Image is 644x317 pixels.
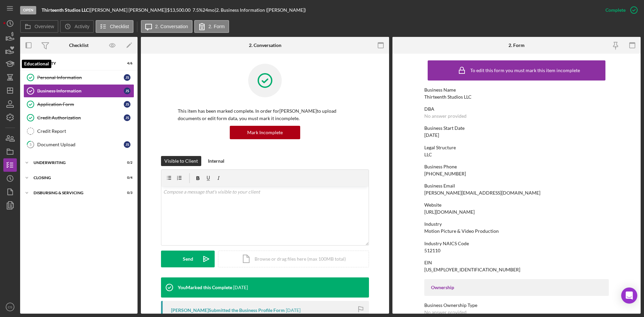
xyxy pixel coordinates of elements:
[34,161,116,165] div: Underwriting
[120,61,132,65] div: 4 / 6
[424,125,609,131] div: Business Start Date
[424,94,472,100] div: Thirteenth Studios LLC
[161,251,215,267] button: Send
[37,102,124,107] div: Application Form
[34,61,116,65] div: Eligibility
[424,190,540,196] div: [PERSON_NAME][EMAIL_ADDRESS][DOMAIN_NAME]
[194,20,229,33] button: 2. Form
[23,124,134,138] a: Credit Report
[193,7,203,13] div: 7.5 %
[424,87,609,93] div: Business Name
[20,20,58,33] button: Overview
[208,156,224,166] div: Internal
[37,142,124,147] div: Document Upload
[183,251,193,267] div: Send
[230,126,300,139] button: Mark Incomplete
[424,228,499,234] div: Motion Picture & Video Production
[23,111,134,124] a: Credit AuthorizationJS
[120,176,132,180] div: 0 / 4
[35,24,54,29] label: Overview
[424,310,467,315] div: No answer provided
[124,141,130,148] div: J S
[124,114,130,121] div: J S
[178,285,232,290] div: You Marked this Complete
[124,88,130,94] div: J S
[34,176,116,180] div: Closing
[424,113,467,119] div: No answer provided
[605,3,626,17] div: Complete
[215,7,306,13] div: | 2. Business Information ([PERSON_NAME])
[621,287,637,304] div: Open Intercom Messenger
[424,241,609,246] div: Industry NAICS Code
[209,24,225,29] label: 2. Form
[247,126,283,139] div: Mark Incomplete
[120,191,132,195] div: 0 / 3
[424,152,432,157] div: LLC
[424,209,475,215] div: [URL][DOMAIN_NAME]
[110,24,129,29] label: Checklist
[23,71,134,84] a: Personal InformationJS
[161,156,201,166] button: Visible to Client
[124,101,130,108] div: J S
[167,7,193,13] div: $13,500.00
[424,164,609,169] div: Business Phone
[424,106,609,112] div: DBA
[69,43,89,48] div: Checklist
[23,84,134,98] a: Business InformationJS
[124,74,130,81] div: J S
[205,156,228,166] button: Internal
[34,191,116,195] div: Disbursing & Servicing
[431,285,602,290] div: Ownership
[60,20,94,33] button: Activity
[74,24,89,29] label: Activity
[233,285,248,290] time: 2025-08-04 20:45
[203,7,215,13] div: 24 mo
[424,303,609,308] div: Business Ownership Type
[424,248,440,253] div: 512110
[508,43,525,48] div: 2. Form
[37,75,124,80] div: Personal Information
[599,3,641,17] button: Complete
[37,115,124,120] div: Credit Authorization
[141,20,193,33] button: 2. Conversation
[164,156,198,166] div: Visible to Client
[424,267,520,272] div: [US_EMPLOYER_IDENTIFICATION_NUMBER]
[424,171,466,176] div: [PHONE_NUMBER]
[424,202,609,208] div: Website
[286,308,301,313] time: 2025-08-03 20:34
[8,305,12,309] text: CS
[424,183,609,189] div: Business Email
[155,24,188,29] label: 2. Conversation
[37,128,134,134] div: Credit Report
[178,107,352,122] p: This item has been marked complete. In order for [PERSON_NAME] to upload documents or edit form d...
[30,142,32,147] tspan: 5
[120,161,132,165] div: 0 / 2
[96,20,133,33] button: Checklist
[42,7,90,13] div: |
[3,300,17,314] button: CS
[42,7,89,13] b: Thirteenth Studios LLC
[424,133,439,138] div: [DATE]
[37,88,124,94] div: Business Information
[424,260,609,265] div: EIN
[249,43,281,48] div: 2. Conversation
[23,138,134,151] a: 5Document UploadJS
[20,6,36,14] div: Open
[424,145,609,150] div: Legal Structure
[424,221,609,227] div: Industry
[23,98,134,111] a: Application FormJS
[470,68,580,73] div: To edit this form you must mark this item incomplete
[171,308,285,313] div: [PERSON_NAME] Submitted the Business Profile Form
[90,7,167,13] div: [PERSON_NAME] [PERSON_NAME] |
